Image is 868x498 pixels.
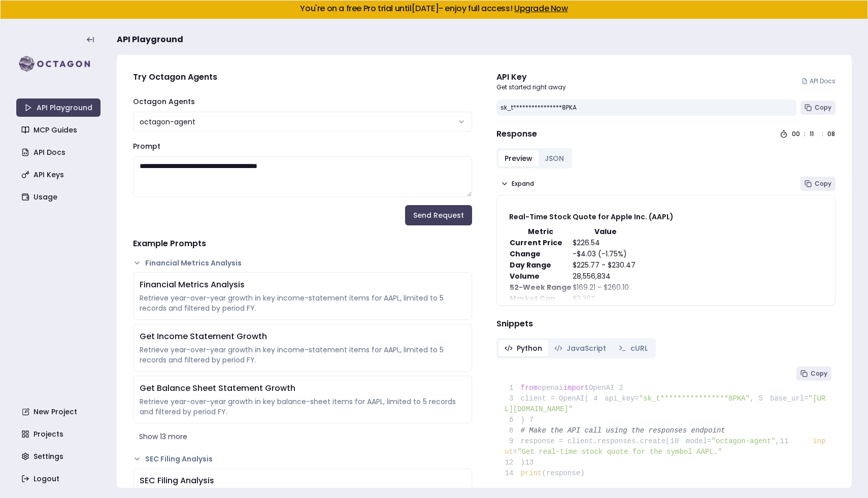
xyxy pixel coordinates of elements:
[525,415,541,425] span: 7
[505,393,521,404] span: 3
[17,143,102,161] a: API Docs
[498,150,539,167] button: Preview
[496,128,537,140] h4: Response
[140,330,465,343] div: Get Income Statement Growth
[133,141,160,151] label: Prompt
[17,188,102,206] a: Usage
[750,394,754,403] span: ,
[822,130,823,138] div: :
[802,77,836,85] a: API Docs
[505,415,521,425] span: 6
[754,393,770,404] span: 5
[630,343,648,353] span: cURL
[510,260,551,270] strong: Day Range
[9,5,859,13] h5: You're on a free Pro trial until [DATE] - enjoy full access!
[521,384,538,392] span: from
[505,416,525,424] span: )
[496,83,566,91] p: Get started right away
[572,226,639,237] th: Value
[133,96,195,107] label: Octagon Agents
[686,437,711,445] span: model=
[505,468,521,479] span: 14
[572,293,639,304] td: $3.36T
[140,279,465,291] div: Financial Metrics Analysis
[133,427,472,446] button: Show 13 more
[133,238,472,250] h4: Example Prompts
[133,258,472,268] button: Financial Metrics Analysis
[811,370,827,378] span: Copy
[505,436,521,447] span: 9
[496,177,538,191] button: Expand
[525,457,541,468] span: 13
[140,396,465,417] div: Retrieve year-over-year growth in key balance-sheet items for AAPL, limited to 5 records and filt...
[770,394,809,403] span: base_url=
[711,437,775,445] span: "octagon-agent"
[17,470,102,488] a: Logout
[589,393,605,404] span: 4
[16,54,101,74] img: logo-rect-yK7x_WSZ.svg
[505,394,589,403] span: client = OpenAI(
[17,403,102,421] a: New Project
[827,130,836,138] div: 08
[509,212,823,222] h3: Real-Time Stock Quote for Apple Inc. (AAPL)
[133,454,472,464] button: SEC Filing Analysis
[505,425,521,436] span: 8
[513,448,517,456] span: =
[140,293,465,313] div: Retrieve year-over-year growth in key income-statement items for AAPL, limited to 5 records and f...
[521,426,725,435] span: # Make the API call using the responses endpoint
[496,71,566,83] div: API Key
[589,384,614,392] span: OpenAI
[17,121,102,139] a: MCP Guides
[17,425,102,443] a: Projects
[563,384,589,392] span: import
[505,458,525,467] span: )
[796,367,831,381] button: Copy
[514,3,568,14] a: Upgrade Now
[133,71,472,83] h4: Try Octagon Agents
[17,165,102,184] a: API Keys
[572,271,639,282] td: 28,556,834
[510,249,541,259] strong: Change
[539,150,570,167] button: JSON
[16,98,101,117] a: API Playground
[510,271,540,281] strong: Volume
[572,237,639,248] td: $226.54
[505,437,670,445] span: response = client.responses.create(
[804,130,806,138] div: :
[517,448,722,456] span: "Get real-time stock quote for the symbol AAPL."
[505,383,521,393] span: 1
[776,437,780,445] span: ,
[510,282,572,292] strong: 52-Week Range
[572,259,639,271] td: $225.77 - $230.47
[542,469,585,477] span: (response)
[512,180,534,188] span: Expand
[496,318,836,330] h4: Snippets
[605,394,639,403] span: api_key=
[521,469,542,477] span: print
[538,384,563,392] span: openai
[17,447,102,466] a: Settings
[792,130,800,138] div: 00
[405,205,472,225] button: Send Request
[510,293,555,304] strong: Market Cap
[509,226,572,237] th: Metric
[140,345,465,365] div: Retrieve year-over-year growth in key income-statement items for AAPL, limited to 5 records and f...
[800,101,836,115] button: Copy
[815,104,831,112] span: Copy
[140,382,465,394] div: Get Balance Sheet Statement Growth
[517,343,542,353] span: Python
[117,34,183,46] span: API Playground
[572,248,639,259] td: -$4.03 (-1.75%)
[140,475,465,487] div: SEC Filing Analysis
[510,238,562,248] strong: Current Price
[505,457,521,468] span: 12
[670,436,686,447] span: 10
[815,180,831,188] span: Copy
[810,130,818,138] div: 11
[800,177,836,191] button: Copy
[780,436,796,447] span: 11
[614,383,630,393] span: 2
[572,282,639,293] td: $169.21 - $260.10
[566,343,606,353] span: JavaScript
